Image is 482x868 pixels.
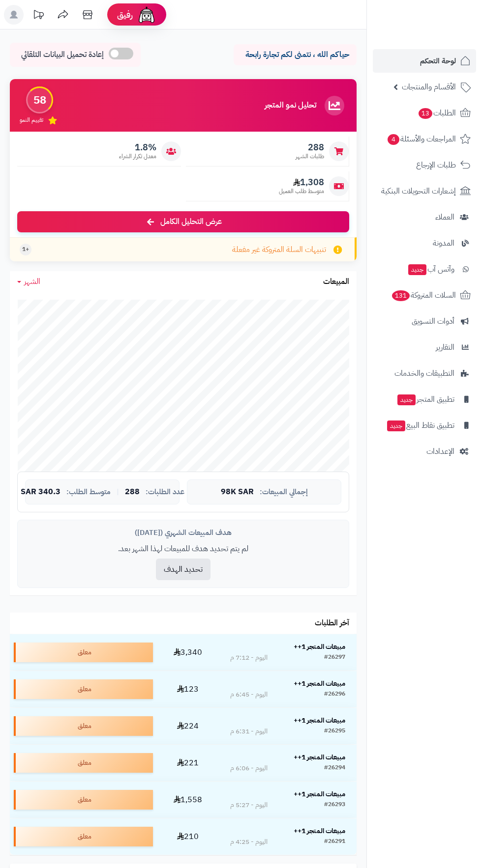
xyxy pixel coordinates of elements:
div: اليوم - 7:12 م [230,653,268,663]
a: السلات المتروكة131 [373,283,476,307]
div: #26294 [324,763,345,773]
div: معلق [14,716,153,736]
button: تحديد الهدف [156,559,211,580]
p: حياكم الله ، نتمنى لكم تجارة رابحة [241,49,349,60]
a: التطبيقات والخدمات [373,362,476,385]
a: تحديثات المنصة [26,5,51,27]
a: طلبات الإرجاع [373,153,476,177]
strong: مبيعات المتجر 1++ [294,789,345,799]
span: إجمالي المبيعات: [260,488,308,496]
td: 1,558 [157,782,219,818]
strong: مبيعات المتجر 1++ [294,826,345,836]
strong: مبيعات المتجر 1++ [294,752,345,762]
span: 288 [296,142,324,153]
div: اليوم - 6:45 م [230,690,268,700]
span: المراجعات والأسئلة [387,132,456,146]
span: التقارير [436,340,454,354]
div: اليوم - 6:06 م [230,763,268,773]
span: 98K SAR [221,488,254,497]
div: #26293 [324,800,345,810]
a: الشهر [17,276,40,287]
img: ai-face.png [137,5,156,25]
div: معلق [14,679,153,699]
span: 1,308 [279,177,324,188]
span: عدد الطلبات: [146,488,184,496]
td: 224 [157,708,219,744]
div: #26296 [324,690,345,700]
span: إعادة تحميل البيانات التلقائي [21,49,104,60]
span: طلبات الشهر [296,152,324,161]
span: جديد [387,420,405,431]
p: لم يتم تحديد هدف للمبيعات لهذا الشهر بعد. [25,543,341,555]
span: تنبيهات السلة المتروكة غير مفعلة [232,244,326,255]
td: 210 [157,818,219,855]
strong: مبيعات المتجر 1++ [294,642,345,652]
span: الطلبات [418,106,456,120]
span: الأقسام والمنتجات [402,80,456,94]
span: 13 [419,108,432,119]
a: عرض التحليل الكامل [17,211,349,232]
span: رفيق [117,9,133,21]
span: متوسط طلب العميل [279,187,324,196]
div: معلق [14,753,153,773]
a: تطبيق المتجرجديد [373,388,476,411]
span: معدل تكرار الشراء [119,152,156,161]
span: جديد [397,394,416,405]
span: جديد [408,264,426,275]
div: معلق [14,790,153,810]
a: إشعارات التحويلات البنكية [373,179,476,203]
div: #26297 [324,653,345,663]
div: هدف المبيعات الشهري ([DATE]) [25,528,341,538]
h3: تحليل نمو المتجر [265,101,316,110]
div: معلق [14,643,153,662]
span: طلبات الإرجاع [416,158,456,172]
span: 288 [125,488,140,497]
a: أدوات التسويق [373,309,476,333]
a: المدونة [373,231,476,255]
a: الإعدادات [373,440,476,463]
a: الطلبات13 [373,101,476,125]
span: تقييم النمو [20,116,43,124]
td: 123 [157,671,219,707]
span: أدوات التسويق [412,314,454,328]
td: 221 [157,745,219,781]
span: +1 [22,245,29,253]
a: وآتس آبجديد [373,257,476,281]
h3: آخر الطلبات [315,619,349,628]
span: لوحة التحكم [420,54,456,68]
a: تطبيق نقاط البيعجديد [373,414,476,437]
a: التقارير [373,336,476,359]
strong: مبيعات المتجر 1++ [294,678,345,689]
span: عرض التحليل الكامل [160,216,222,227]
span: وآتس آب [407,262,454,276]
span: المدونة [433,236,454,250]
span: تطبيق نقاط البيع [386,419,454,432]
td: 3,340 [157,634,219,671]
span: تطبيق المتجر [396,392,454,406]
span: 1.8% [119,142,156,153]
div: اليوم - 6:31 م [230,727,268,736]
span: إشعارات التحويلات البنكية [381,184,456,198]
a: لوحة التحكم [373,49,476,73]
span: الشهر [24,276,40,287]
strong: مبيعات المتجر 1++ [294,715,345,726]
span: 131 [392,290,410,301]
a: المراجعات والأسئلة4 [373,127,476,151]
span: العملاء [435,210,454,224]
div: #26295 [324,727,345,736]
div: معلق [14,827,153,846]
span: 340.3 SAR [21,488,60,497]
span: | [117,488,119,496]
span: الإعدادات [426,445,454,458]
div: #26291 [324,837,345,847]
span: 4 [388,134,399,145]
h3: المبيعات [323,278,349,286]
span: متوسط الطلب: [66,488,111,496]
div: اليوم - 5:27 م [230,800,268,810]
span: السلات المتروكة [391,288,456,302]
div: اليوم - 4:25 م [230,837,268,847]
span: التطبيقات والخدمات [394,366,454,380]
img: logo-2.png [415,25,473,46]
a: العملاء [373,205,476,229]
